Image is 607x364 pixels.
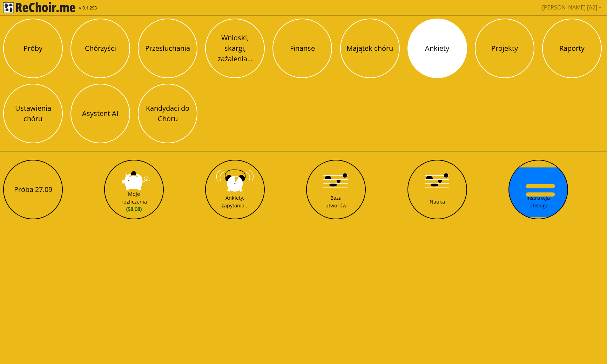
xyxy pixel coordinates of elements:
div: Baza utworów [325,194,346,209]
button: Raporty [542,19,602,78]
button: Nauka [407,160,467,219]
button: Ankiety [407,19,467,78]
img: rekłajer mi [3,2,75,13]
button: Majątek chóru [340,19,400,78]
button: Asystent AI [70,84,130,143]
button: Baza utworów [306,160,366,219]
button: Chórzyści [70,19,130,78]
a: [PERSON_NAME] [A2] [539,0,604,14]
div: Nauka [430,198,445,206]
div: Instrukcja obsługi [526,194,550,209]
button: Próby [3,19,63,78]
button: Projekty [475,19,534,78]
button: Wnioski, skargi, zażalenia... [205,19,265,78]
button: Próba 27.09 [3,160,63,219]
div: Ankiety, zapytania... [222,194,249,209]
button: Kandydaci do Chóru [138,84,197,143]
span: v.0.1.293 [79,5,97,12]
button: Finanse [272,19,332,78]
button: Ankiety, zapytania... [205,160,265,219]
span: (58.08) [121,205,147,213]
button: Instrukcja obsługi [508,160,568,219]
button: Przesłuchania [138,19,197,78]
button: Ustawienia chóru [3,84,63,143]
button: Moje rozliczenia(58.08) [104,160,164,219]
div: Moje rozliczenia [121,190,147,213]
